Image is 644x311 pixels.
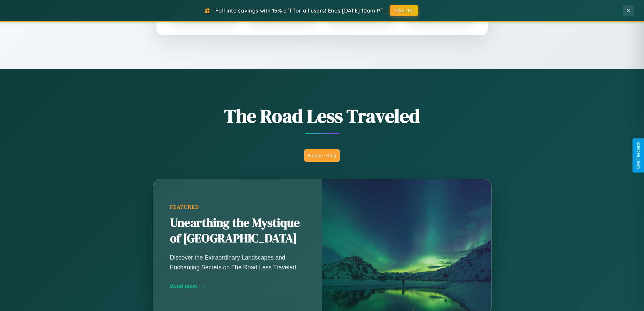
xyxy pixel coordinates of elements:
div: Featured [170,204,305,210]
h2: Unearthing the Mystique of [GEOGRAPHIC_DATA] [170,215,305,246]
div: Read more → [170,282,305,289]
p: Discover the Extraordinary Landscapes and Enchanting Secrets on The Road Less Traveled. [170,253,305,272]
div: Give Feedback [636,142,641,169]
h1: The Road Less Traveled [119,103,525,129]
button: Explore Blog [304,149,340,162]
span: Fall into savings with 15% off for all users! Ends [DATE] 10am PT. [215,7,385,14]
button: FALL15 [390,5,418,16]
